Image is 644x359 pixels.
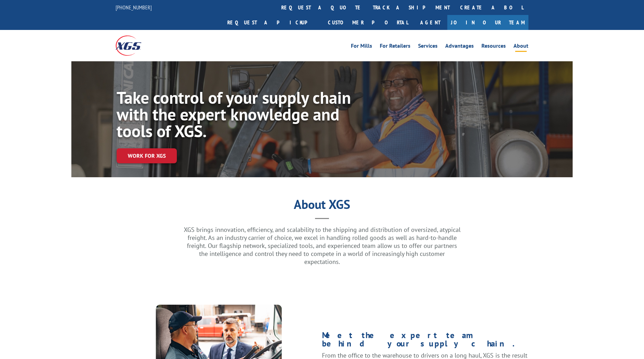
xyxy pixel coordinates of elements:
a: Customer Portal [323,15,413,30]
a: Work for XGS [117,148,177,163]
a: Agent [413,15,447,30]
a: Request a pickup [222,15,323,30]
h1: Take control of your supply chain with the expert knowledge and tools of XGS. [117,89,353,143]
a: For Retailers [380,43,410,51]
a: Services [418,43,438,51]
a: About [513,43,528,51]
a: For Mills [351,43,372,51]
p: XGS brings innovation, efficiency, and scalability to the shipping and distribution of oversized,... [183,226,461,266]
h1: About XGS [71,200,573,213]
a: [PHONE_NUMBER] [116,4,152,11]
a: Resources [481,43,506,51]
a: Advantages [445,43,474,51]
h1: Meet the expert team behind your supply chain. [322,331,528,351]
a: Join Our Team [447,15,528,30]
